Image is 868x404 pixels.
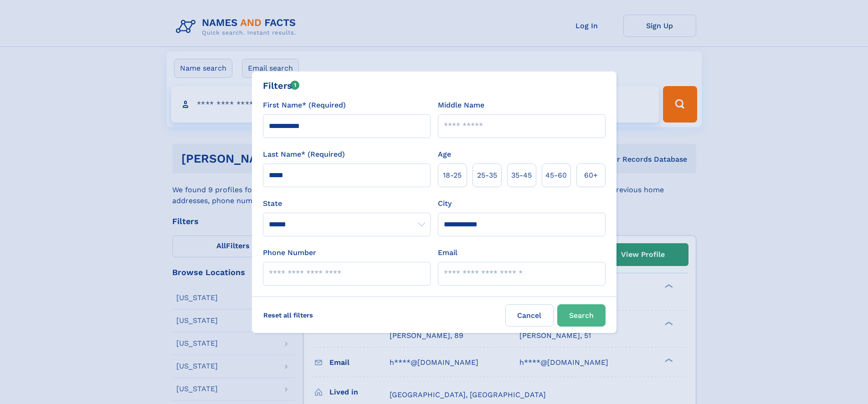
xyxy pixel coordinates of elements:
[545,170,567,181] span: 45‑60
[263,149,345,160] label: Last Name* (Required)
[511,170,532,181] span: 35‑45
[263,247,316,258] label: Phone Number
[438,247,457,258] label: Email
[438,149,451,160] label: Age
[505,304,554,327] label: Cancel
[477,170,497,181] span: 25‑35
[263,79,300,92] div: Filters
[557,304,606,327] button: Search
[263,198,431,209] label: State
[438,198,452,209] label: City
[584,170,598,181] span: 60+
[257,304,319,326] label: Reset all filters
[438,100,484,111] label: Middle Name
[443,170,462,181] span: 18‑25
[263,100,346,111] label: First Name* (Required)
